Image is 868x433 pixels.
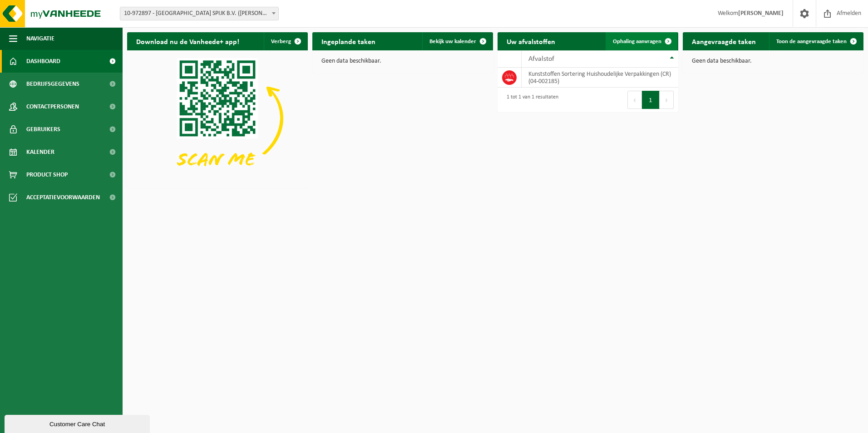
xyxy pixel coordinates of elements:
span: Kalender [26,141,54,163]
span: Toon de aangevraagde taken [776,39,847,44]
button: Verberg [264,32,307,50]
span: 10-972897 - INDONOVA SPIJK B.V. (WELLMAN INT. LTD) - SPIJK [120,7,278,20]
span: Dashboard [26,50,60,73]
strong: [PERSON_NAME] [738,10,784,17]
a: Ophaling aanvragen [606,32,677,50]
button: 1 [642,91,660,109]
span: Navigatie [26,27,54,50]
span: Ophaling aanvragen [613,39,661,44]
span: Gebruikers [26,118,60,141]
button: Next [660,91,674,109]
span: Verberg [271,39,291,44]
span: Afvalstof [528,55,554,63]
span: Acceptatievoorwaarden [26,186,100,209]
button: Previous [627,91,642,109]
h2: Uw afvalstoffen [498,32,564,50]
h2: Download nu de Vanheede+ app! [127,32,248,50]
h2: Ingeplande taken [312,32,385,50]
img: Download de VHEPlus App [127,50,308,186]
iframe: chat widget [5,413,152,433]
span: Bekijk uw kalender [429,39,476,44]
a: Toon de aangevraagde taken [769,32,863,50]
span: Bedrijfsgegevens [26,73,79,95]
span: 10-972897 - INDONOVA SPIJK B.V. (WELLMAN INT. LTD) - SPIJK [120,7,279,20]
td: Kunststoffen Sortering Huishoudelijke Verpakkingen (CR) (04-002185) [522,68,678,88]
h2: Aangevraagde taken [683,32,765,50]
p: Geen data beschikbaar. [692,58,854,64]
span: Product Shop [26,163,68,186]
span: Contactpersonen [26,95,79,118]
div: 1 tot 1 van 1 resultaten [502,90,558,110]
p: Geen data beschikbaar. [321,58,484,64]
a: Bekijk uw kalender [422,32,492,50]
